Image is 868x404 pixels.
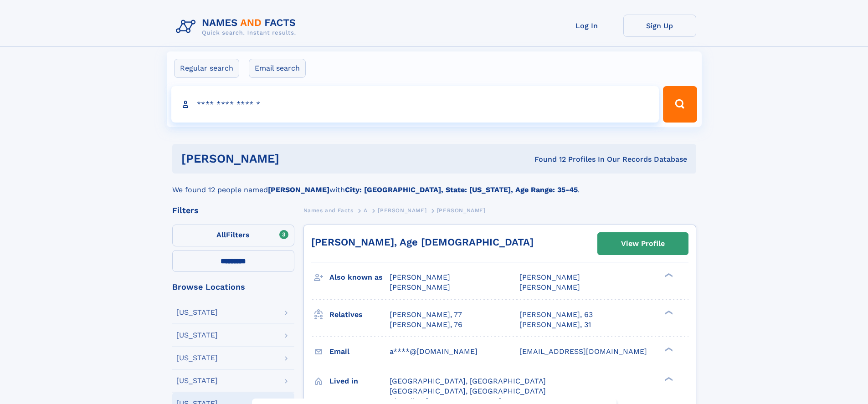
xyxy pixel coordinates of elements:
[172,283,294,291] div: Browse Locations
[390,377,546,385] span: [GEOGRAPHIC_DATA], [GEOGRAPHIC_DATA]
[663,86,697,123] button: Search Button
[364,207,368,214] span: A
[176,354,218,362] div: [US_STATE]
[390,273,450,281] span: [PERSON_NAME]
[390,310,462,320] a: [PERSON_NAME], 77
[663,346,673,352] div: ❯
[172,174,696,195] div: We found 12 people named with .
[172,206,294,215] div: Filters
[329,373,390,389] h3: Lived in
[172,15,303,39] img: Logo Names and Facts
[390,283,450,291] span: [PERSON_NAME]
[176,309,218,316] div: [US_STATE]
[378,207,426,214] span: [PERSON_NAME]
[329,270,390,285] h3: Also known as
[519,283,580,291] span: [PERSON_NAME]
[407,154,687,164] div: Found 12 Profiles In Our Records Database
[519,320,591,330] a: [PERSON_NAME], 31
[663,376,673,382] div: ❯
[174,59,239,78] label: Regular search
[176,332,218,339] div: [US_STATE]
[268,185,329,194] b: [PERSON_NAME]
[437,207,486,214] span: [PERSON_NAME]
[249,59,306,78] label: Email search
[181,153,407,164] h1: [PERSON_NAME]
[390,387,546,395] span: [GEOGRAPHIC_DATA], [GEOGRAPHIC_DATA]
[623,15,696,37] a: Sign Up
[329,307,390,322] h3: Relatives
[329,344,390,359] h3: Email
[364,205,368,216] a: A
[378,205,426,216] a: [PERSON_NAME]
[176,377,218,384] div: [US_STATE]
[663,272,673,278] div: ❯
[598,233,688,255] a: View Profile
[550,15,623,37] a: Log In
[311,236,534,248] a: [PERSON_NAME], Age [DEMOGRAPHIC_DATA]
[216,230,226,239] span: All
[519,347,647,356] span: [EMAIL_ADDRESS][DOMAIN_NAME]
[663,309,673,315] div: ❯
[172,225,294,246] label: Filters
[621,233,665,254] div: View Profile
[519,273,580,281] span: [PERSON_NAME]
[303,205,354,216] a: Names and Facts
[171,86,659,123] input: search input
[390,320,462,330] a: [PERSON_NAME], 76
[519,310,593,320] a: [PERSON_NAME], 63
[345,185,578,194] b: City: [GEOGRAPHIC_DATA], State: [US_STATE], Age Range: 35-45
